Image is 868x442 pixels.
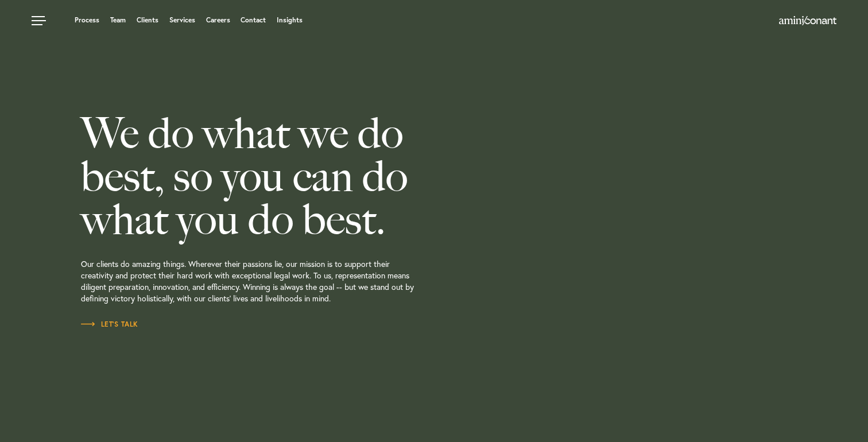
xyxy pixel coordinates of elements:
a: Services [169,17,195,24]
h2: We do what we do best, so you can do what you do best. [81,112,498,241]
a: Team [110,17,126,24]
p: Our clients do amazing things. Wherever their passions lie, our mission is to support their creat... [81,241,498,319]
a: Insights [277,17,303,24]
a: Careers [206,17,230,24]
span: Let’s Talk [81,321,138,328]
a: Let’s Talk [81,319,138,330]
a: Process [75,17,99,24]
a: Contact [241,17,266,24]
img: Amini & Conant [779,16,836,25]
a: Clients [137,17,158,24]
